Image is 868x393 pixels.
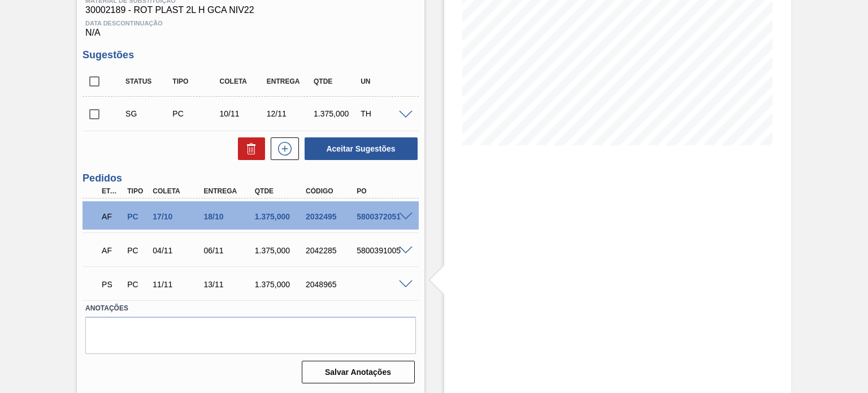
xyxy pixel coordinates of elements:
[303,280,359,289] div: 2048965
[124,187,150,195] div: Tipo
[150,246,206,255] div: 04/11/2025
[150,212,206,221] div: 17/10/2025
[252,212,308,221] div: 1.375,000
[124,212,150,221] div: Pedido de Compra
[201,187,257,195] div: Entrega
[305,137,418,160] button: Aceitar Sugestões
[354,187,410,195] div: PO
[102,212,121,221] p: AF
[303,246,359,255] div: 2042285
[303,212,359,221] div: 2032495
[201,212,257,221] div: 18/10/2025
[302,361,415,383] button: Salvar Anotações
[85,300,415,317] label: Anotações
[354,246,410,255] div: 5800391005
[83,49,418,61] h3: Sugestões
[99,187,124,195] div: Etapa
[252,246,308,255] div: 1.375,000
[265,137,299,160] div: Nova sugestão
[102,280,121,289] p: PS
[150,187,206,195] div: Coleta
[170,109,221,118] div: Pedido de Compra
[83,15,418,38] div: N/A
[99,238,124,263] div: Aguardando Faturamento
[123,77,174,85] div: Status
[217,77,268,85] div: Coleta
[124,280,150,289] div: Pedido de Compra
[201,280,257,289] div: 13/11/2025
[264,77,315,85] div: Entrega
[232,137,265,160] div: Excluir Sugestões
[201,246,257,255] div: 06/11/2025
[252,280,308,289] div: 1.375,000
[85,20,415,27] span: Data Descontinuação
[217,109,268,118] div: 10/11/2025
[311,77,362,85] div: Qtde
[124,246,150,255] div: Pedido de Compra
[170,77,221,85] div: Tipo
[311,109,362,118] div: 1.375,000
[123,109,174,118] div: Sugestão Criada
[303,187,359,195] div: Código
[358,109,409,118] div: TH
[85,5,415,15] span: 30002189 - ROT PLAST 2L H GCA NIV22
[102,246,121,255] p: AF
[150,280,206,289] div: 11/11/2025
[299,136,419,161] div: Aceitar Sugestões
[99,272,124,297] div: Aguardando PC SAP
[99,204,124,229] div: Aguardando Faturamento
[358,77,409,85] div: UN
[264,109,315,118] div: 12/11/2025
[354,212,410,221] div: 5800372051
[83,172,418,184] h3: Pedidos
[252,187,308,195] div: Qtde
